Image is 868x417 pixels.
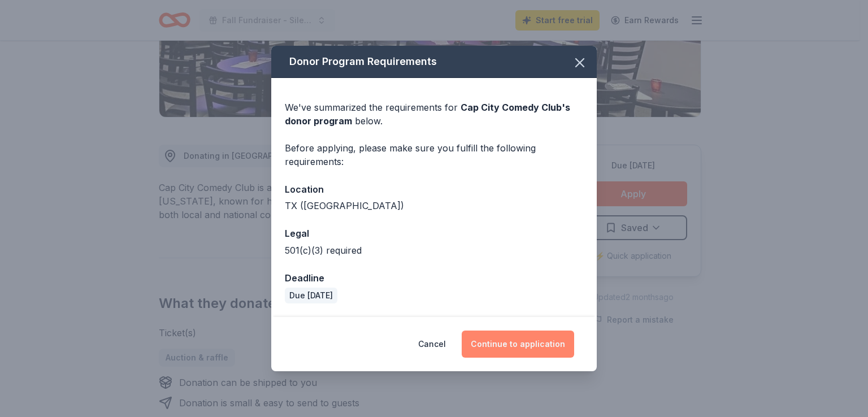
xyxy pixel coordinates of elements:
[418,331,446,358] button: Cancel
[462,331,574,358] button: Continue to application
[285,199,583,212] div: TX ([GEOGRAPHIC_DATA])
[285,226,583,241] div: Legal
[285,101,583,128] div: We've summarized the requirements for below.
[285,182,583,197] div: Location
[285,141,583,168] div: Before applying, please make sure you fulfill the following requirements:
[285,288,337,303] div: Due [DATE]
[271,46,597,78] div: Donor Program Requirements
[285,244,583,257] div: 501(c)(3) required
[285,271,583,285] div: Deadline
